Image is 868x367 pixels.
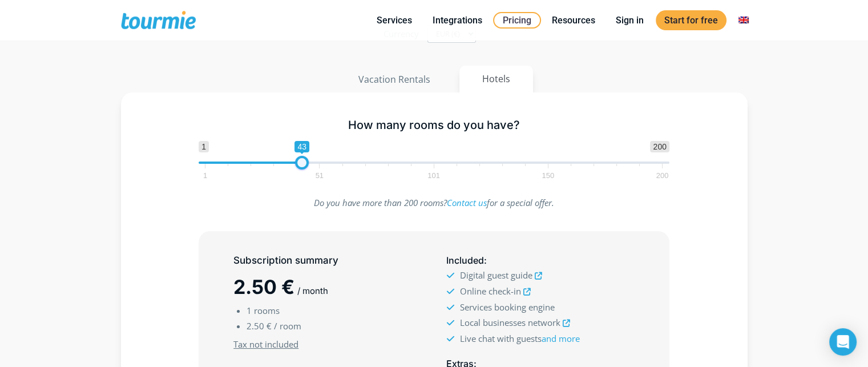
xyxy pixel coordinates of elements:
[607,13,652,27] a: Sign in
[274,320,301,332] span: / room
[493,12,541,29] a: Pricing
[297,285,328,296] span: / month
[199,118,669,132] h5: How many rooms do you have?
[201,173,209,178] span: 1
[650,141,669,152] span: 200
[459,317,560,328] span: Local businesses network
[424,13,491,27] a: Integrations
[199,195,669,211] p: Do you have more than 200 rooms? for a special offer.
[543,13,604,27] a: Resources
[540,173,556,178] span: 150
[233,338,298,350] u: Tax not included
[459,333,579,344] span: Live chat with guests
[199,141,209,152] span: 1
[459,285,520,297] span: Online check-in
[294,141,309,152] span: 43
[459,66,533,92] button: Hotels
[247,320,272,332] span: 2.50 €
[233,275,294,299] span: 2.50 €
[459,301,554,313] span: Services booking engine
[335,66,454,93] button: Vacation Rentals
[459,269,532,281] span: Digital guest guide
[233,253,422,268] h5: Subscription summary
[655,173,671,178] span: 200
[368,13,421,27] a: Services
[314,173,325,178] span: 51
[446,255,483,266] span: Included
[541,333,579,344] a: and more
[829,328,857,356] div: Open Intercom Messenger
[426,173,442,178] span: 101
[446,253,634,268] h5: :
[447,197,487,208] a: Contact us
[247,305,252,316] span: 1
[656,10,726,30] a: Start for free
[730,13,757,27] a: Switch to
[254,305,280,316] span: rooms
